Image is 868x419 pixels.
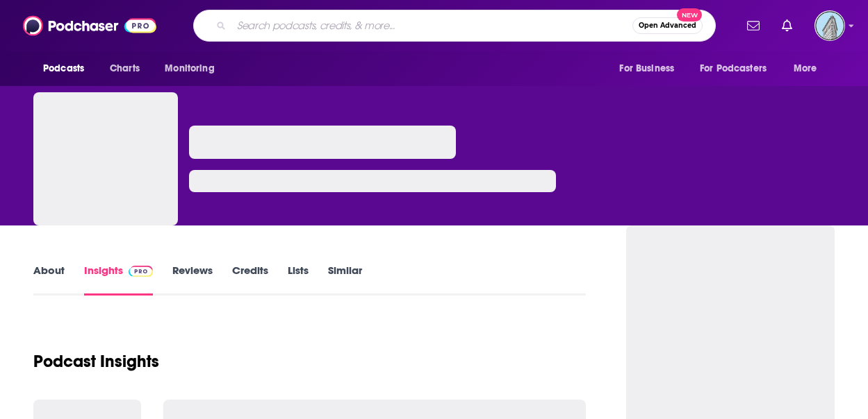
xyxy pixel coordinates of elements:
button: open menu [784,55,835,82]
span: Open Advanced [639,22,696,29]
a: Credits [232,264,268,296]
h1: Podcast Insights [33,351,159,372]
button: open menu [155,55,232,82]
img: User Profile [814,10,845,41]
span: Podcasts [43,59,84,78]
button: open menu [33,55,102,82]
span: More [794,59,817,78]
img: Podchaser Pro [129,266,153,277]
span: Monitoring [165,59,214,78]
span: For Podcasters [700,59,767,78]
a: Reviews [172,264,213,296]
a: InsightsPodchaser Pro [84,264,153,296]
a: Charts [101,55,148,82]
a: Lists [288,264,309,296]
a: Show notifications dropdown [776,14,798,37]
span: For Business [619,59,674,78]
span: New [677,8,702,22]
button: Show profile menu [814,10,845,41]
span: Charts [110,59,140,78]
button: open menu [609,55,691,82]
a: About [33,264,65,296]
a: Show notifications dropdown [742,14,765,37]
button: Open AdvancedNew [632,17,703,34]
img: Podchaser - Follow, Share and Rate Podcasts [23,12,156,39]
span: Logged in as FlatironBooks [814,10,845,41]
div: Search podcasts, credits, & more... [193,10,716,42]
input: Search podcasts, credits, & more... [231,15,632,37]
a: Similar [328,264,362,296]
button: open menu [691,55,787,82]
